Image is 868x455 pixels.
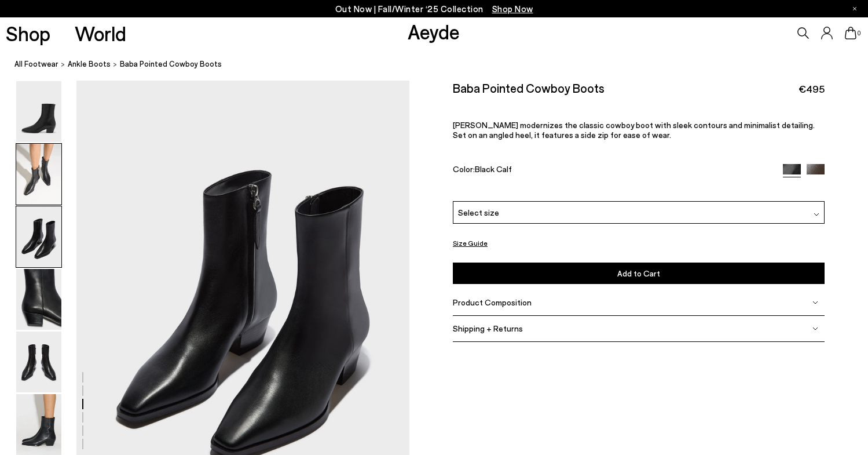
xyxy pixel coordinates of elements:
[335,2,533,16] p: Out Now | Fall/Winter ‘25 Collection
[453,164,771,177] div: Color:
[408,19,460,43] a: Aeyde
[16,394,61,455] img: Baba Pointed Cowboy Boots - Image 6
[453,236,488,250] button: Size Guide
[458,206,499,219] span: Select size
[814,212,819,217] img: svg%3E
[16,332,61,392] img: Baba Pointed Cowboy Boots - Image 5
[453,323,523,333] span: Shipping + Returns
[6,23,50,43] a: Shop
[120,58,222,70] span: Baba Pointed Cowboy Boots
[453,297,532,307] span: Product Composition
[16,269,61,330] img: Baba Pointed Cowboy Boots - Image 4
[453,81,605,95] h2: Baba Pointed Cowboy Boots
[16,144,61,205] img: Baba Pointed Cowboy Boots - Image 2
[475,164,512,174] span: Black Calf
[68,58,111,70] a: ankle boots
[68,59,111,68] span: ankle boots
[16,81,61,142] img: Baba Pointed Cowboy Boots - Image 1
[453,262,825,283] button: Add to Cart
[812,300,818,305] img: svg%3E
[75,23,126,43] a: World
[492,3,533,14] span: Navigate to /collections/new-in
[812,326,818,332] img: svg%3E
[799,82,825,96] span: €495
[14,49,868,81] nav: breadcrumb
[16,206,61,267] img: Baba Pointed Cowboy Boots - Image 3
[845,27,856,39] a: 0
[617,268,660,278] span: Add to Cart
[856,30,862,37] span: 0
[453,120,825,140] p: [PERSON_NAME] modernizes the classic cowboy boot with sleek contours and minimalist detailing. Se...
[14,58,58,70] a: All Footwear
